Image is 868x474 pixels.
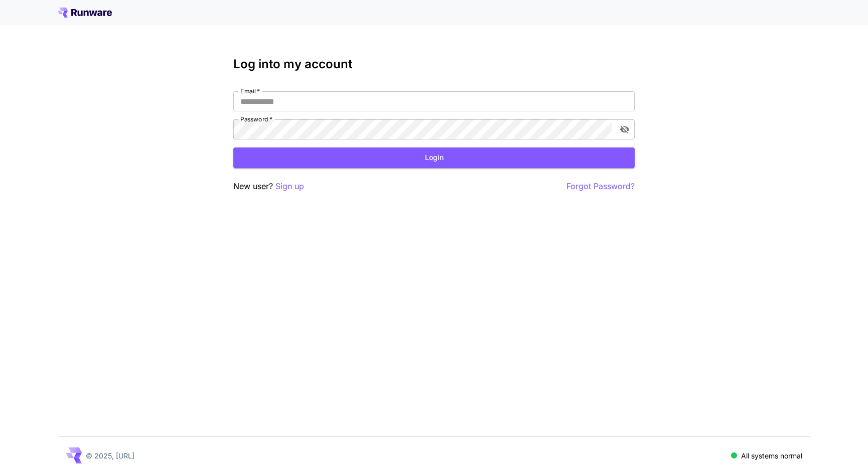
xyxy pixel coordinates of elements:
[233,57,635,71] h3: Log into my account
[741,450,802,461] p: All systems normal
[240,115,272,123] label: Password
[240,87,260,95] label: Email
[566,180,635,193] button: Forgot Password?
[86,450,134,461] p: © 2025, [URL]
[233,147,635,168] button: Login
[233,180,304,193] p: New user?
[616,120,634,138] button: toggle password visibility
[275,180,304,193] button: Sign up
